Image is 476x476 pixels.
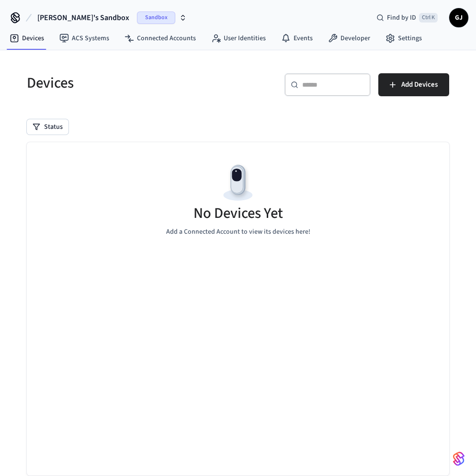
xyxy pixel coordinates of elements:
a: Connected Accounts [117,30,204,47]
span: Find by ID [387,13,416,23]
img: Devices Empty State [216,161,260,204]
h5: No Devices Yet [193,204,283,223]
a: User Identities [204,30,273,47]
a: Settings [378,30,430,47]
div: Find by IDCtrl K [369,9,445,26]
span: Add Devices [401,79,438,91]
span: Ctrl K [419,13,438,23]
img: SeamLogoGradient.69752ec5.svg [453,451,465,466]
button: GJ [449,8,468,27]
p: Add a Connected Account to view its devices here! [166,227,310,237]
a: Events [273,30,320,47]
span: [PERSON_NAME]'s Sandbox [37,12,129,23]
a: Developer [320,30,378,47]
a: Devices [2,30,52,47]
span: Sandbox [137,11,175,24]
span: GJ [450,9,467,26]
button: Status [27,119,68,135]
a: ACS Systems [52,30,117,47]
button: Add Devices [378,73,449,96]
h5: Devices [27,73,232,93]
